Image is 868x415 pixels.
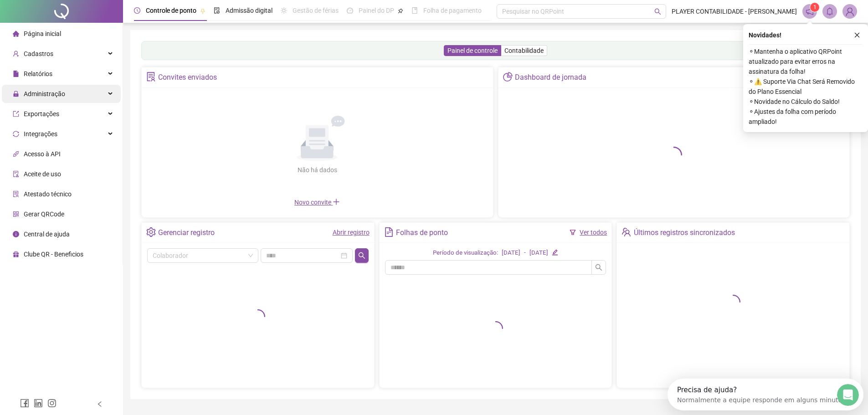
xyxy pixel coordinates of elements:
[24,70,52,77] span: Relatórios
[634,225,735,241] div: Últimos registros sincronizados
[347,7,353,14] span: dashboard
[333,229,370,236] a: Abrir registro
[13,91,19,97] span: lock
[13,191,19,197] span: solution
[146,72,156,82] span: solution
[13,131,19,137] span: sync
[146,227,156,237] span: setting
[666,147,682,163] span: loading
[826,7,834,15] span: bell
[13,171,19,177] span: audit
[146,7,196,14] span: Controle de ponto
[515,70,586,85] div: Dashboard de jornada
[13,231,19,237] span: info-circle
[24,110,59,118] span: Exportações
[813,4,817,10] span: 1
[502,248,520,258] div: [DATE]
[843,5,857,18] img: 88370
[281,7,287,14] span: sun
[396,225,448,241] div: Folhas de ponto
[4,4,207,29] div: Abertura do Messenger da Intercom
[34,399,43,408] span: linkedin
[726,295,740,309] span: loading
[13,31,19,37] span: home
[275,165,359,175] div: Não há dados
[488,321,503,336] span: loading
[411,7,418,14] span: book
[503,72,513,82] span: pie-chart
[13,251,19,257] span: gift
[621,227,631,237] span: team
[294,199,340,206] span: Novo convite
[24,50,53,57] span: Cadastros
[524,248,526,258] div: -
[20,399,29,408] span: facebook
[749,107,863,127] span: ⚬ Ajustes da folha com período ampliado!
[749,46,863,77] span: ⚬ Mantenha o aplicativo QRPoint atualizado para evitar erros na assinatura da folha!
[433,248,498,258] div: Período de visualização:
[293,7,339,14] span: Gestão de férias
[13,71,19,77] span: file
[47,399,56,408] span: instagram
[200,8,205,14] span: pushpin
[24,190,72,198] span: Atestado técnico
[24,130,57,138] span: Integrações
[837,384,859,406] iframe: Intercom live chat
[810,3,819,12] sup: 1
[10,8,180,15] div: Precisa de ajuda?
[806,7,814,15] span: notification
[595,264,602,271] span: search
[97,401,103,407] span: left
[504,47,544,54] span: Contabilidade
[333,198,340,205] span: plus
[13,211,19,217] span: qrcode
[359,7,394,14] span: Painel do DP
[13,51,19,57] span: user-add
[447,47,498,54] span: Painel de controle
[749,77,863,97] span: ⚬ ⚠️ Suporte Via Chat Será Removido do Plano Essencial
[158,225,215,241] div: Gerenciar registro
[158,70,217,85] div: Convites enviados
[672,6,797,16] span: PLAYER CONTABILIDADE - [PERSON_NAME]
[24,170,61,178] span: Aceite de uso
[13,151,19,157] span: api
[134,7,140,14] span: clock-circle
[384,227,394,237] span: file-text
[226,7,272,14] span: Admissão digital
[668,379,863,410] iframe: Intercom live chat launcher de descoberta
[24,210,64,218] span: Gerar QRCode
[10,15,180,25] div: Normalmente a equipe responde em alguns minutos.
[214,7,220,14] span: file-done
[570,229,576,236] span: filter
[749,97,863,107] span: ⚬ Novidade no Cálculo do Saldo!
[423,7,482,14] span: Folha de pagamento
[24,150,61,158] span: Acesso à API
[552,249,558,255] span: edit
[24,90,65,97] span: Administração
[749,30,781,40] span: Novidades !
[398,8,403,14] span: pushpin
[24,251,83,258] span: Clube QR - Beneficios
[24,30,61,37] span: Página inicial
[358,252,365,259] span: search
[854,32,860,38] span: close
[580,229,607,236] a: Ver todos
[13,111,19,117] span: export
[24,231,70,238] span: Central de ajuda
[654,8,661,15] span: search
[251,309,265,324] span: loading
[529,248,548,258] div: [DATE]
